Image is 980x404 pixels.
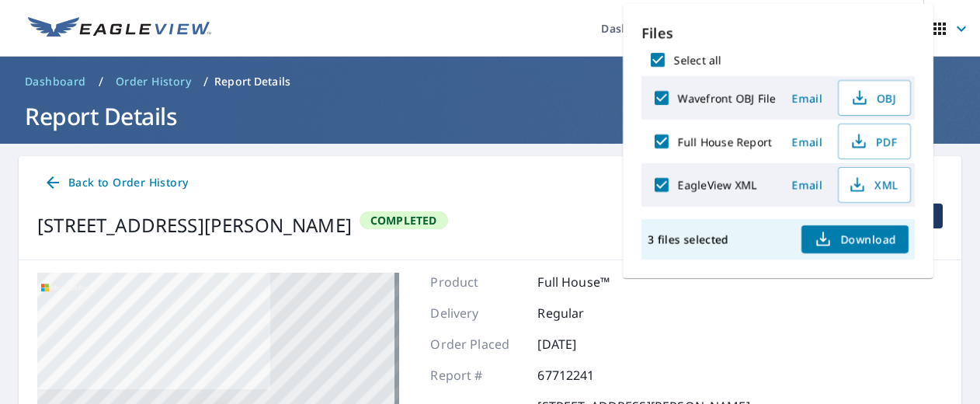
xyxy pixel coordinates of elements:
h1: Report Details [19,100,961,132]
a: Order History [109,69,197,94]
span: PDF [848,132,898,151]
li: / [203,72,208,91]
span: Order History [116,74,191,89]
p: 67712241 [537,366,631,385]
label: Select all [674,53,721,68]
button: Email [782,86,832,110]
p: Delivery [430,304,523,322]
span: OBJ [848,89,898,107]
a: Dashboard [19,69,92,94]
p: Product [430,273,523,291]
li: / [99,72,103,91]
button: Email [782,130,832,154]
span: XML [848,176,898,194]
img: EV Logo [28,17,211,40]
p: Report Details [214,74,290,89]
button: OBJ [838,80,911,116]
p: Order Placed [430,335,523,353]
span: Back to Order History [43,173,188,193]
span: Dashboard [25,74,86,89]
span: Email [788,178,825,193]
span: Completed [361,213,447,228]
p: [DATE] [537,335,631,353]
button: XML [838,167,911,203]
button: Email [782,173,832,197]
label: EagleView XML [678,178,757,193]
span: Email [788,91,825,106]
span: Email [788,134,825,149]
button: PDF [838,124,911,159]
p: 3 files selected [648,232,728,247]
button: Download [801,225,909,253]
p: Full House™ [537,273,631,291]
nav: breadcrumb [19,69,961,94]
label: Full House Report [678,134,772,149]
div: [STREET_ADDRESS][PERSON_NAME] [37,211,352,239]
p: Regular [537,304,631,322]
label: Wavefront OBJ File [678,91,776,106]
p: Files [641,23,915,44]
p: Report # [430,366,523,385]
a: Back to Order History [37,169,194,197]
span: Download [814,230,896,249]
